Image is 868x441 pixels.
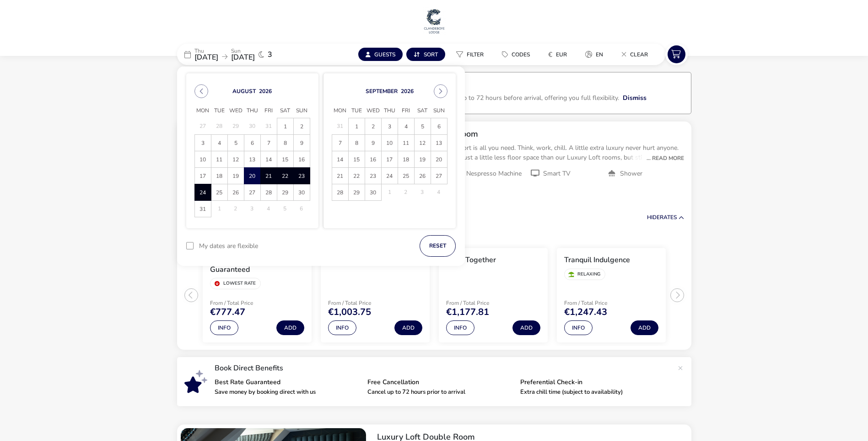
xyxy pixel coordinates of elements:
naf-pibe-menu-bar-item: Guests [358,48,406,61]
span: Hide [647,214,660,221]
span: 9 [294,135,309,151]
span: 28 [333,185,348,201]
span: Nespresso Machine [466,170,522,178]
button: Add [276,320,304,335]
span: Tue [348,104,365,118]
button: Info [328,320,356,335]
h2: Extra Comfy Double Room [377,129,684,139]
span: 3 [195,135,210,151]
span: Thu [381,104,398,118]
span: 25 [212,185,227,201]
span: 29 [278,185,293,201]
span: 20 [431,152,447,168]
span: 17 [382,152,397,168]
button: en [578,48,610,61]
span: 16 [366,152,381,168]
span: 5 [415,119,430,135]
td: 26 [227,184,244,201]
p: Sun [231,48,255,54]
swiper-slide: 2 / 4 [316,244,434,347]
button: Info [446,320,474,335]
swiper-slide: 3 / 4 [434,244,552,347]
span: 5 [228,135,243,151]
span: Fri [398,104,414,118]
td: 24 [194,184,211,201]
span: 14 [261,152,276,168]
span: 17 [195,168,210,184]
td: 14 [332,151,348,168]
span: 23 [294,168,309,184]
td: 26 [414,168,431,184]
span: Mon [332,104,348,118]
span: 23 [366,168,381,184]
button: Next Month [434,84,447,98]
span: 1 [278,119,293,135]
span: 18 [212,168,227,184]
span: €777.47 [210,308,245,317]
td: 11 [398,135,414,151]
h3: Time Together [446,255,496,265]
span: en [596,51,603,58]
span: 3 [382,119,397,135]
td: 30 [244,118,260,135]
div: Choose Date [186,73,456,228]
td: 21 [260,168,277,184]
button: Clear [614,48,655,61]
span: 8 [349,135,364,151]
td: 27 [244,184,260,201]
td: 7 [260,135,277,151]
span: 10 [382,135,397,151]
button: €EUR [541,48,574,61]
td: 22 [348,168,365,184]
td: 31 [194,201,211,217]
span: Wed [365,104,381,118]
td: 24 [381,168,398,184]
span: 2 [366,119,381,135]
button: Add [512,320,540,335]
div: Thu[DATE]Sun[DATE]3 [177,44,314,65]
span: 14 [333,152,348,168]
td: 7 [332,135,348,151]
td: 3 [244,201,260,217]
td: 17 [381,151,398,168]
p: Sometimes a bit of extra comfort is all you need. Think, work, chill. A little extra luxury never... [377,143,684,162]
div: ... Read More [642,154,684,162]
span: Shower [620,170,642,178]
button: Info [210,320,238,335]
td: 15 [277,151,293,168]
button: Guests [358,48,403,61]
span: 16 [294,152,309,168]
span: 4 [212,135,227,151]
h3: Tranquil Indulgence [564,255,630,265]
td: 4 [260,201,277,217]
td: 23 [365,168,381,184]
td: 1 [381,184,398,201]
span: 30 [366,185,381,201]
td: 27 [431,168,447,184]
h3: Best Available B&B Rate Guaranteed [210,255,304,275]
span: 12 [415,135,430,151]
td: 19 [414,151,431,168]
td: 20 [244,168,260,184]
td: 1 [348,118,365,135]
span: 24 [195,185,210,201]
span: Guests [374,51,395,58]
p: Book Direct Benefits [215,364,673,372]
span: 19 [415,152,430,168]
span: 15 [349,152,364,168]
td: 17 [194,168,211,184]
span: 13 [431,135,447,151]
td: 28 [332,184,348,201]
td: 3 [194,135,211,151]
span: Clear [630,51,648,58]
span: [DATE] [231,52,255,62]
td: 2 [293,118,310,135]
td: 10 [381,135,398,151]
label: My dates are flexible [199,243,258,249]
span: Mon [194,104,211,118]
span: €1,247.43 [564,308,607,317]
div: Lowest Rate [210,278,261,289]
td: 14 [260,151,277,168]
p: Save money by booking direct with us [215,389,360,395]
p: Best Rate Guaranteed [215,379,360,386]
